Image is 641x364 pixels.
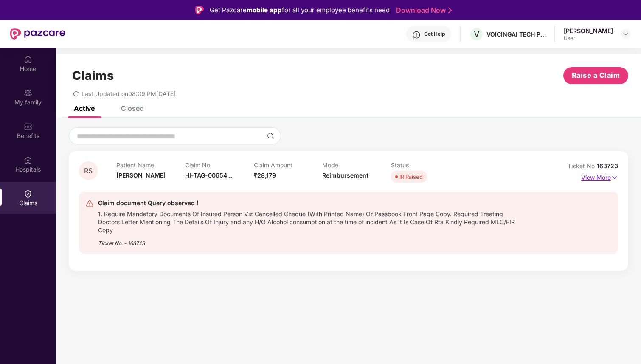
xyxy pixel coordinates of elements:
[98,234,524,247] div: Ticket No. - 163723
[611,173,618,182] img: svg+xml;base64,PHN2ZyB4bWxucz0iaHR0cDovL3d3dy53My5vcmcvMjAwMC9zdmciIHdpZHRoPSIxNyIgaGVpZ2h0PSIxNy...
[247,6,282,14] strong: mobile app
[474,29,480,39] span: V
[563,67,628,84] button: Raise a Claim
[24,89,32,97] img: svg+xml;base64,PHN2ZyB3aWR0aD0iMjAiIGhlaWdodD0iMjAiIHZpZXdCb3g9IjAgMCAyMCAyMCIgZmlsbD0ibm9uZSIgeG...
[82,90,176,97] span: Last Updated on 08:09 PM[DATE]
[24,55,32,64] img: svg+xml;base64,PHN2ZyBpZD0iSG9tZSIgeG1sbnM9Imh0dHA6Ly93d3cudzMub3JnLzIwMDAvc3ZnIiB3aWR0aD0iMjAiIG...
[185,161,254,169] p: Claim No
[597,162,618,169] span: 163723
[10,28,65,40] img: New Pazcare Logo
[572,70,620,81] span: Raise a Claim
[85,199,94,208] img: svg+xml;base64,PHN2ZyB4bWxucz0iaHR0cDovL3d3dy53My5vcmcvMjAwMC9zdmciIHdpZHRoPSIyNCIgaGVpZ2h0PSIyNC...
[195,6,204,14] img: Logo
[424,31,445,37] div: Get Help
[322,172,368,179] span: Reimbursement
[396,6,449,15] a: Download Now
[254,172,276,179] span: ₹28,179
[564,27,613,35] div: [PERSON_NAME]
[448,6,452,15] img: Stroke
[254,161,323,169] p: Claim Amount
[73,90,79,97] span: redo
[72,68,114,83] h1: Claims
[322,161,391,169] p: Mode
[116,172,166,179] span: [PERSON_NAME]
[185,172,232,179] span: HI-TAG-00654...
[74,104,95,113] div: Active
[622,31,629,37] img: svg+xml;base64,PHN2ZyBpZD0iRHJvcGRvd24tMzJ4MzIiIHhtbG5zPSJodHRwOi8vd3d3LnczLm9yZy8yMDAwL3N2ZyIgd2...
[84,167,93,175] span: RS
[24,156,32,164] img: svg+xml;base64,PHN2ZyBpZD0iSG9zcGl0YWxzIiB4bWxucz0iaHR0cDovL3d3dy53My5vcmcvMjAwMC9zdmciIHdpZHRoPS...
[391,161,460,169] p: Status
[98,198,524,208] div: Claim document Query observed !
[121,104,144,113] div: Closed
[568,162,597,169] span: Ticket No
[267,133,274,139] img: svg+xml;base64,PHN2ZyBpZD0iU2VhcmNoLTMyeDMyIiB4bWxucz0iaHR0cDovL3d3dy53My5vcmcvMjAwMC9zdmciIHdpZH...
[24,122,32,131] img: svg+xml;base64,PHN2ZyBpZD0iQmVuZWZpdHMiIHhtbG5zPSJodHRwOi8vd3d3LnczLm9yZy8yMDAwL3N2ZyIgd2lkdGg9Ij...
[24,189,32,198] img: svg+xml;base64,PHN2ZyBpZD0iQ2xhaW0iIHhtbG5zPSJodHRwOi8vd3d3LnczLm9yZy8yMDAwL3N2ZyIgd2lkdGg9IjIwIi...
[581,171,618,182] p: View More
[399,172,423,181] div: IR Raised
[98,208,524,234] div: 1. Require Mandatory Documents Of Insured Person Viz Cancelled Cheque (With Printed Name) Or Pass...
[116,161,185,169] p: Patient Name
[564,35,613,42] div: User
[486,30,546,38] div: VOICINGAI TECH PRIVATE LIMITED
[412,31,421,39] img: svg+xml;base64,PHN2ZyBpZD0iSGVscC0zMngzMiIgeG1sbnM9Imh0dHA6Ly93d3cudzMub3JnLzIwMDAvc3ZnIiB3aWR0aD...
[210,5,390,15] div: Get Pazcare for all your employee benefits need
